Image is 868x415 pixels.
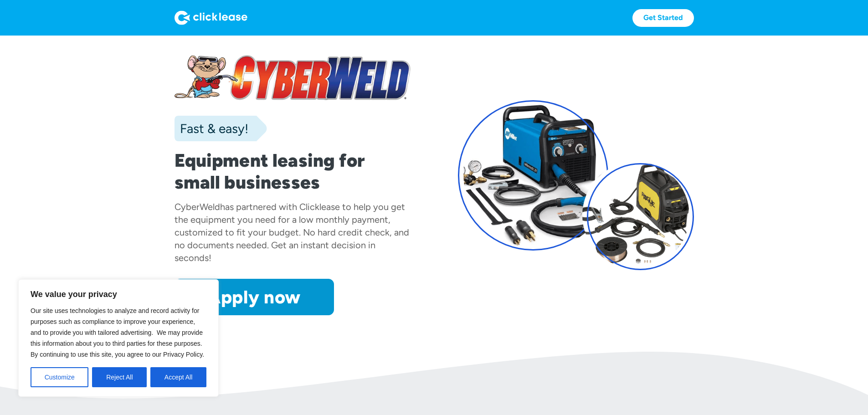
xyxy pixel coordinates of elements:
[175,201,220,212] div: CyberWeld
[31,289,206,300] p: We value your privacy
[18,279,219,397] div: We value your privacy
[632,9,694,27] a: Get Started
[175,149,411,193] h1: Equipment leasing for small businesses
[31,367,88,387] button: Customize
[175,201,409,263] div: has partnered with Clicklease to help you get the equipment you need for a low monthly payment, c...
[92,367,147,387] button: Reject All
[150,367,206,387] button: Accept All
[175,279,334,315] a: Apply now
[31,307,204,358] span: Our site uses technologies to analyze and record activity for purposes such as compliance to impr...
[175,119,248,138] div: Fast & easy!
[175,10,247,25] img: Logo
